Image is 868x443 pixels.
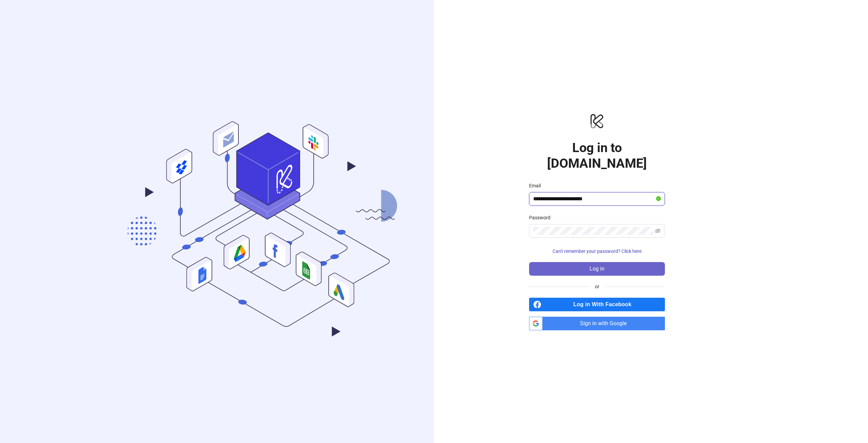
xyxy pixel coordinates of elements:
[590,266,604,272] span: Log in
[544,298,665,311] span: Log in With Facebook
[533,227,654,235] input: Password
[529,182,545,189] label: Email
[529,140,665,171] h1: Log in to [DOMAIN_NAME]
[655,228,661,234] span: eye-invisible
[533,195,655,203] input: Email
[529,262,665,276] button: Log in
[529,248,665,254] a: Can't remember your password? Click here
[529,298,665,311] a: Log in With Facebook
[590,283,605,290] span: or
[529,317,665,330] a: Sign in with Google
[529,246,665,257] button: Can't remember your password? Click here
[529,214,555,221] label: Password
[553,248,641,254] span: Can't remember your password? Click here
[545,317,665,330] span: Sign in with Google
